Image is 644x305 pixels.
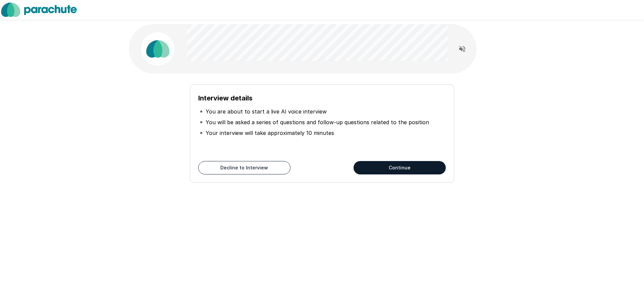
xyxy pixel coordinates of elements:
button: Read questions aloud [455,42,469,56]
button: Continue [354,161,446,174]
p: You are about to start a live AI voice interview [206,107,327,116]
p: Your interview will take approximately 10 minutes [206,129,334,137]
img: parachute_avatar.png [141,32,174,66]
button: Decline to Interview [198,161,290,174]
b: Interview details [198,94,253,102]
p: You will be asked a series of questions and follow-up questions related to the position [206,118,429,126]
